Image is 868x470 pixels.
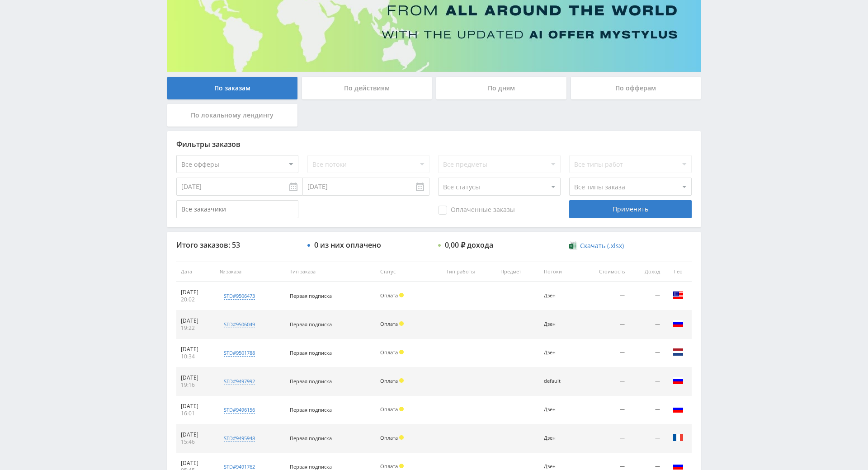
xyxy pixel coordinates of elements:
span: Оплата [380,406,398,413]
span: Холд [399,321,404,326]
th: Доход [629,262,665,282]
td: — [579,424,629,453]
td: — [629,396,665,424]
div: [DATE] [181,289,211,296]
div: Дзен [544,464,574,470]
div: 0 из них оплачено [314,241,381,249]
div: Дзен [544,321,574,327]
th: Стоимость [579,262,629,282]
img: fra.png [673,432,684,443]
th: Тип заказа [285,262,376,282]
div: std#9495948 [224,435,255,442]
div: [DATE] [181,460,211,467]
span: Холд [399,464,404,468]
div: 19:16 [181,381,211,389]
th: № заказа [215,262,285,282]
img: rus.png [673,404,684,414]
span: Первая подписка [290,321,332,328]
div: Дзен [544,350,574,356]
img: nld.png [673,347,684,357]
div: std#9506049 [224,321,255,328]
td: — [629,424,665,453]
div: [DATE] [181,346,211,353]
th: Потоки [539,262,579,282]
div: 19:22 [181,324,211,332]
img: xlsx [569,241,577,250]
div: Итого заказов: 53 [176,241,298,249]
div: По дням [436,77,566,99]
div: [DATE] [181,374,211,381]
div: std#9501788 [224,349,255,357]
th: Предмет [496,262,539,282]
span: Холд [399,378,404,383]
span: Оплата [380,463,398,470]
span: Первая подписка [290,435,332,442]
span: Оплата [380,320,398,327]
span: Первая подписка [290,406,332,413]
th: Тип работы [442,262,496,282]
span: Первая подписка [290,349,332,356]
a: Скачать (.xlsx) [569,241,623,250]
th: Статус [376,262,442,282]
td: — [579,282,629,310]
img: rus.png [673,318,684,329]
div: 15:46 [181,438,211,446]
span: Оплата [380,349,398,356]
td: — [629,339,665,367]
div: 0,00 ₽ дохода [445,241,493,249]
span: Холд [399,407,404,411]
span: Оплата [380,292,398,299]
span: Оплаченные заказы [438,206,515,215]
th: Гео [665,262,692,282]
div: Дзен [544,293,574,299]
div: default [544,378,574,384]
span: Скачать (.xlsx) [580,242,624,249]
span: Холд [399,350,404,354]
div: Применить [569,200,691,218]
img: rus.png [673,375,684,386]
div: std#9506473 [224,292,255,300]
td: — [579,310,629,339]
span: Холд [399,293,404,297]
input: Все заказчики [176,200,298,218]
td: — [579,339,629,367]
div: Дзен [544,435,574,441]
span: Первая подписка [290,463,332,470]
div: По действиям [302,77,432,99]
div: 16:01 [181,410,211,417]
div: Фильтры заказов [176,140,692,148]
img: usa.png [673,290,684,301]
span: Первая подписка [290,292,332,299]
div: По локальному лендингу [167,104,297,127]
div: std#9497992 [224,378,255,385]
div: [DATE] [181,431,211,438]
div: По заказам [167,77,297,99]
span: Первая подписка [290,378,332,385]
td: — [629,310,665,339]
td: — [579,396,629,424]
div: 20:02 [181,296,211,303]
td: — [629,367,665,396]
div: std#9496156 [224,406,255,414]
span: Оплата [380,434,398,441]
div: Дзен [544,407,574,413]
div: [DATE] [181,317,211,324]
span: Оплата [380,377,398,384]
div: По офферам [571,77,701,99]
div: 10:34 [181,353,211,360]
td: — [579,367,629,396]
span: Холд [399,435,404,440]
th: Дата [176,262,215,282]
td: — [629,282,665,310]
div: [DATE] [181,403,211,410]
